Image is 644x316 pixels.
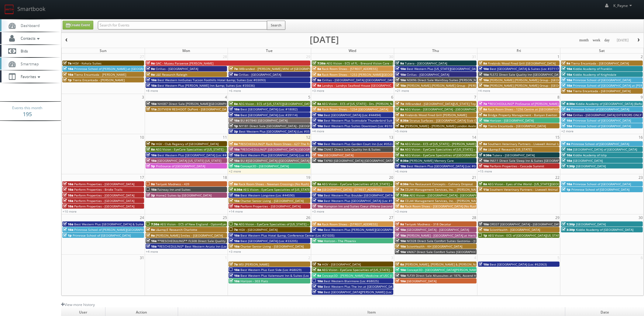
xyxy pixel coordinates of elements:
span: 10a [63,204,73,208]
span: 9a [312,83,321,88]
span: [PERSON_NAME] [PERSON_NAME] Group - [GEOGRAPHIC_DATA] - [STREET_ADDRESS] [490,78,611,82]
span: Best Western Longview (Loc #44590) [240,193,294,197]
span: 10a [146,78,157,82]
span: GAC - Museu Paraense [PERSON_NAME] [156,61,213,65]
span: [PERSON_NAME] - [GEOGRAPHIC_DATA] at Heritage [407,233,481,238]
span: 10a [395,83,406,88]
span: Best Western Plus Scottsdale Thunderbird Suites (Loc #03156) [324,118,415,123]
span: Best Western Plus [GEOGRAPHIC_DATA] & Suites (Loc #45093) [74,222,164,226]
span: 9a [562,107,570,111]
span: 7:30a [146,222,159,226]
a: +14 more [229,209,243,214]
span: Best [GEOGRAPHIC_DATA] (Loc #44494) [324,113,381,117]
span: 10a [562,72,572,77]
span: 7a [229,222,238,226]
span: 8a [395,107,404,111]
span: 10a [229,147,239,151]
span: 10a [562,113,572,117]
span: 9a [479,113,487,117]
span: [GEOGRAPHIC_DATA] [576,164,606,168]
a: +5 more [395,129,407,133]
span: 10a [562,158,572,163]
span: 7a [146,142,155,146]
span: 10a [63,67,73,71]
span: Rack Room Shoes - [STREET_ADDRESS] [322,67,377,71]
span: AEG Vision - EyeCare Specialties of [US_STATE] – [PERSON_NAME] Eye Care [239,222,347,226]
span: [PERSON_NAME] Smiles - [GEOGRAPHIC_DATA] [156,233,223,238]
span: 10a [395,78,406,82]
span: 8a [312,182,321,186]
span: Best Western Plus Garden Court Inn (Loc #05224) [324,142,396,146]
span: 9:30a [395,158,408,163]
span: Kiddie Academy of [GEOGRAPHIC_DATA] [576,227,633,232]
span: *RESCHEDULING* [GEOGRAPHIC_DATA] [GEOGRAPHIC_DATA] [240,147,328,151]
span: Perform Properties - [GEOGRAPHIC_DATA] [74,182,134,186]
span: 10a [479,118,489,123]
span: 10a [146,102,157,106]
span: Bids [18,48,28,54]
span: AEG Vision - ECS of FL - Brevard Vision Care - [PERSON_NAME] [326,61,416,65]
span: AEG Vision - ECS of [US_STATE] - Drs. [PERSON_NAME] and [PERSON_NAME] [322,102,431,106]
span: 11a [146,107,157,111]
span: Primrose School of [GEOGRAPHIC_DATA] [573,182,631,186]
span: Home2 Suites by [GEOGRAPHIC_DATA] [156,193,212,197]
span: 9a [395,61,404,65]
span: 1p [562,187,570,192]
span: 10a [312,227,323,232]
span: 10a [562,67,572,71]
span: 10a [146,187,157,192]
a: Create Event [63,21,93,30]
span: 7a [395,102,404,106]
span: 9a [479,147,487,151]
span: 7a [63,61,71,65]
span: Kiddie Academy of Islip [573,153,607,157]
span: [PERSON_NAME] - [PERSON_NAME] London Avalon [405,124,478,128]
span: AEG Vision - ECS of [US_STATE] - [PERSON_NAME] EyeCare - [GEOGRAPHIC_DATA] ([GEOGRAPHIC_DATA]) [405,142,554,146]
span: 10a [312,199,323,203]
span: Charter Senior Living - [GEOGRAPHIC_DATA] [240,199,304,203]
span: Firebirds Wood Fired Grill [GEOGRAPHIC_DATA] [488,61,556,65]
span: Kiddie Academy of Knightdale [573,72,616,77]
span: Best Western Plus [GEOGRAPHIC_DATA] (Loc #62024) [240,153,318,157]
span: Cirillas - [GEOGRAPHIC_DATA] EXTERIORS ONLY [573,113,642,117]
span: *RESCHEDULING* Rack Room Shoes - 627 The Fountains at [GEOGRAPHIC_DATA] (No Rush) [239,142,371,146]
span: 8a [229,182,238,186]
span: AEG Vision - EyeCare Specialties of [US_STATE][PERSON_NAME] Eyecare Associates [243,187,364,192]
span: Hampton Inn and Suites Coeur d'Alene (second shoot) [324,204,402,208]
a: +6 more [395,169,407,173]
span: L&amp;E Research [US_STATE] [488,147,532,151]
span: Smartmap [18,61,39,66]
span: Primrose School of [PERSON_NAME][GEOGRAPHIC_DATA] [74,227,156,232]
span: 10a [479,78,489,82]
span: 7a [395,142,404,146]
span: 10a [63,193,73,197]
span: 9a [395,124,404,128]
span: 10a [146,239,157,243]
span: 8a [229,142,238,146]
span: Rack Room Shoes - 1256 Centre at [GEOGRAPHIC_DATA] [488,107,569,111]
a: +3 more [312,89,324,93]
span: 5p [146,164,155,168]
span: Perform Properties - [GEOGRAPHIC_DATA] [74,204,134,208]
span: [PERSON_NAME] [PERSON_NAME] Group - [GEOGRAPHIC_DATA] - [STREET_ADDRESS] [490,83,611,88]
span: CELA4 Management Services, Inc. - [PERSON_NAME] Genesis [405,199,493,203]
span: AEG Vision - [GEOGRAPHIC_DATA] - [GEOGRAPHIC_DATA] [409,193,490,197]
span: 7:30a [395,193,408,197]
span: Best [GEOGRAPHIC_DATA] & Suites (Loc #37117) [490,67,560,71]
span: [GEOGRAPHIC_DATA] of [GEOGRAPHIC_DATA] [573,147,637,151]
span: 8a [395,113,404,117]
span: 10a [562,89,572,93]
span: 8a [479,142,487,146]
span: Cirillas - [GEOGRAPHIC_DATA] [407,72,449,77]
span: 8a [395,204,404,208]
input: Search for Events [98,21,267,30]
span: 9a [562,61,570,65]
span: 10a [229,158,239,163]
span: Tierra Encantada - [PERSON_NAME] [73,78,125,82]
span: 7a [395,187,404,192]
span: ZEITVIEW RESHOOT DuPont - [GEOGRAPHIC_DATA], [GEOGRAPHIC_DATA] [157,107,262,111]
span: iMBranded - [GEOGRAPHIC_DATA][US_STATE] Toyota [405,102,480,106]
span: Primrose School of [GEOGRAPHIC_DATA] [571,142,629,146]
span: 8a [229,102,238,106]
span: Kiddie Academy of Franklin [573,67,612,71]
